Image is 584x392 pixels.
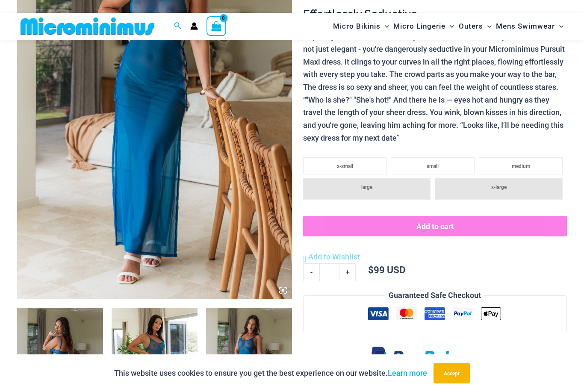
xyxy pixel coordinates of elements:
[339,263,356,281] a: +
[435,178,563,200] li: x-large
[391,15,456,37] a: Micro LingerieMenu ToggleMenu Toggle
[303,30,567,144] p: A quick glance in the mirror and you’re satisfied with what you see.. You're not just elegant - y...
[303,216,567,236] button: Add to cart
[17,17,158,36] img: MM SHOP LOGO FLAT
[174,21,182,32] a: Search icon link
[331,15,391,37] a: Micro BikinisMenu ToggleMenu Toggle
[388,368,427,377] a: Learn more
[330,14,567,38] nav: Site Navigation
[483,15,492,37] span: Menu Toggle
[190,22,198,30] a: Account icon link
[457,15,494,37] a: OutersMenu ToggleMenu Toggle
[333,15,380,37] span: Micro Bikinis
[555,15,563,37] span: Menu Toggle
[319,263,339,281] input: Product quantity
[368,263,374,276] span: $
[385,289,484,302] legend: Guaranteed Safe Checkout
[512,163,530,169] span: medium
[206,16,226,36] a: View Shopping Cart, empty
[303,7,567,21] h3: Effortlessly Seductive
[303,178,431,200] li: large
[303,157,387,174] li: x-small
[459,15,483,37] span: Outers
[434,363,470,383] button: Accept
[114,367,427,380] p: This website uses cookies to ensure you get the best experience on our website.
[368,263,405,276] bdi: 99 USD
[494,15,566,37] a: Mens SwimwearMenu ToggleMenu Toggle
[479,157,563,174] li: medium
[361,184,372,190] span: large
[445,15,454,37] span: Menu Toggle
[496,15,555,37] span: Mens Swimwear
[393,15,445,37] span: Micro Lingerie
[303,263,319,281] a: -
[427,163,439,169] span: small
[380,15,389,37] span: Menu Toggle
[303,251,360,263] a: Add to Wishlist
[391,157,475,174] li: small
[308,252,360,261] span: Add to Wishlist
[491,184,507,190] span: x-large
[337,163,353,169] span: x-small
